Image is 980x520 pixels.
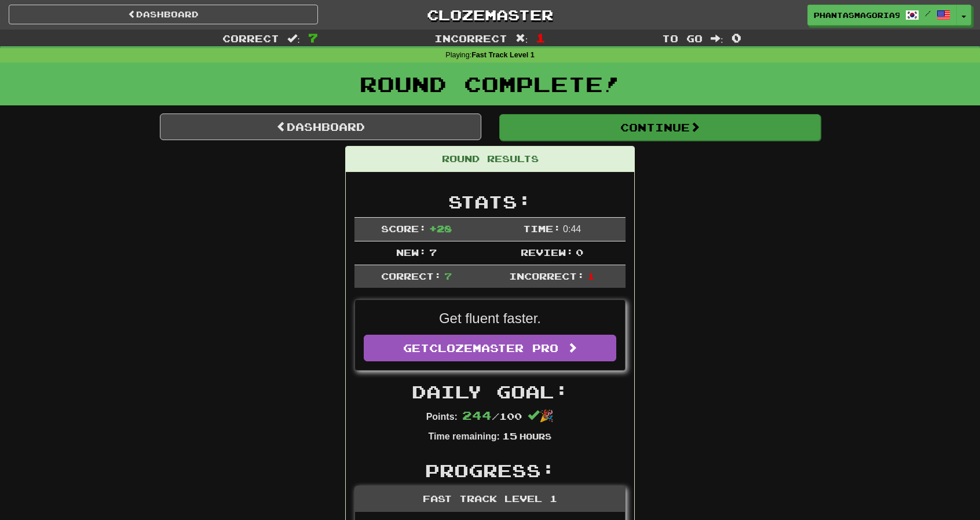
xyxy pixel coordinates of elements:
span: 0 [732,31,741,45]
div: Round Results [346,147,634,172]
div: Fast Track Level 1 [355,486,625,512]
span: Time: [523,223,561,234]
span: / [925,9,931,17]
a: Clozemaster [335,5,645,25]
strong: Points: [426,412,458,422]
span: 0 [576,247,583,258]
span: Score: [381,223,426,234]
a: Dashboard [160,113,481,140]
span: : [287,34,300,43]
span: 1 [587,270,595,281]
span: To go [662,32,703,44]
a: GetClozemaster Pro [364,335,616,361]
span: Incorrect [434,32,507,44]
a: Phantasmagoria92 / [807,5,957,25]
h2: Progress: [354,461,626,480]
strong: Fast Track Level 1 [471,51,535,59]
span: 7 [429,247,437,258]
span: 1 [536,31,546,45]
span: 0 : 44 [563,224,581,234]
span: Phantasmagoria92 [814,10,899,20]
span: : [515,34,528,43]
small: Hours [520,431,551,441]
span: + 28 [429,223,452,234]
span: 244 [462,408,492,422]
span: Clozemaster Pro [429,342,558,354]
span: Correct [222,32,279,44]
h1: Round Complete! [4,72,976,96]
a: Dashboard [9,5,318,24]
p: Get fluent faster. [364,309,616,328]
span: 🎉 [528,409,554,422]
span: : [711,34,723,43]
span: 7 [308,31,318,45]
span: 15 [502,430,517,441]
span: New: [396,247,426,258]
span: Review: [521,247,573,258]
span: / 100 [462,411,522,422]
span: Correct: [381,270,441,281]
strong: Time remaining: [429,431,500,441]
span: 7 [444,270,452,281]
h2: Daily Goal: [354,382,626,401]
span: Incorrect: [509,270,584,281]
h2: Stats: [354,192,626,211]
button: Continue [499,114,821,141]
